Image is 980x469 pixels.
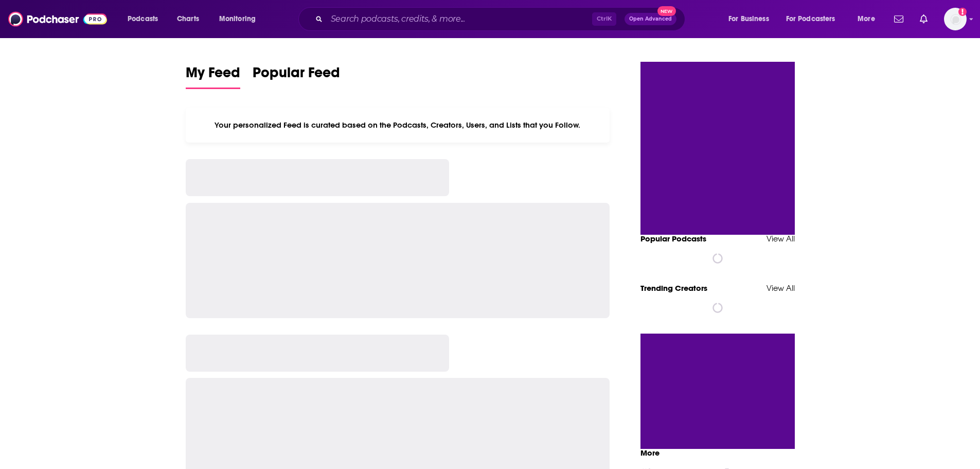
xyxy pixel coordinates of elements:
[640,448,660,458] span: More
[327,11,592,27] input: Search podcasts, credits, & more...
[728,12,769,26] span: For Business
[944,8,967,30] span: Logged in as gabrielle.gantz
[186,64,240,89] a: My Feed
[858,12,875,26] span: More
[625,13,676,25] button: Open AdvancedNew
[944,8,967,30] img: User Profile
[120,11,171,27] button: open menu
[629,16,672,22] span: Open Advanced
[186,64,240,88] span: My Feed
[308,7,695,31] div: Search podcasts, credits, & more...
[592,12,616,26] span: Ctrl K
[767,234,795,244] a: View All
[786,12,835,26] span: For Podcasters
[8,9,107,29] img: Podchaser - Follow, Share and Rate Podcasts
[890,10,907,28] a: Show notifications dropdown
[219,12,256,26] span: Monitoring
[944,8,967,30] button: Show profile menu
[779,11,850,27] button: open menu
[253,64,340,88] span: Popular Feed
[253,64,340,89] a: Popular Feed
[212,11,269,27] button: open menu
[186,108,610,143] div: Your personalized Feed is curated based on the Podcasts, Creators, Users, and Lists that you Follow.
[958,8,967,16] svg: Add a profile image
[850,11,888,27] button: open menu
[767,283,795,293] a: View All
[640,234,706,244] a: Popular Podcasts
[177,12,199,26] span: Charts
[170,11,205,27] a: Charts
[657,6,676,16] span: New
[640,283,707,293] a: Trending Creators
[128,12,158,26] span: Podcasts
[721,11,782,27] button: open menu
[916,10,932,28] a: Show notifications dropdown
